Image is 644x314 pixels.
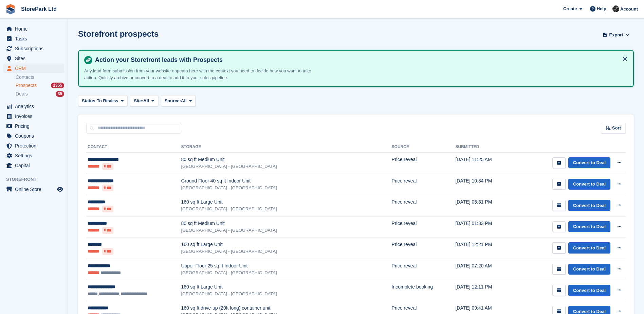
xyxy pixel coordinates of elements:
span: Help [597,5,606,12]
td: Price reveal [392,174,456,195]
span: Export [609,32,623,38]
span: Pricing [15,121,56,131]
a: Convert to Deal [568,221,610,232]
span: Prospects [16,82,37,89]
a: Convert to Deal [568,200,610,211]
span: Deals [16,91,28,97]
a: menu [3,44,64,53]
td: [DATE] 01:33 PM [455,216,512,238]
span: CRM [15,64,56,73]
span: Storefront [6,176,68,183]
td: Price reveal [392,153,456,174]
div: [GEOGRAPHIC_DATA] - [GEOGRAPHIC_DATA] [181,206,391,212]
span: Capital [15,161,56,170]
button: Status: To Review [78,95,127,106]
a: menu [3,141,64,151]
div: [GEOGRAPHIC_DATA] - [GEOGRAPHIC_DATA] [181,185,391,191]
div: 160 sq ft drive-up (20ft long) container unit [181,304,391,312]
a: Prospects 1355 [16,82,64,89]
a: menu [3,161,64,170]
div: [GEOGRAPHIC_DATA] - [GEOGRAPHIC_DATA] [181,227,391,234]
a: menu [3,54,64,63]
div: 35 [56,91,64,97]
a: Convert to Deal [568,285,610,296]
a: Convert to Deal [568,242,610,254]
span: Tasks [15,34,56,43]
span: Source: [165,98,181,104]
td: Price reveal [392,238,456,259]
span: Status: [82,98,97,104]
a: menu [3,111,64,121]
div: [GEOGRAPHIC_DATA] - [GEOGRAPHIC_DATA] [181,269,391,276]
a: Deals 35 [16,90,64,98]
div: 80 sq ft Medium Unit [181,156,391,163]
div: 80 sq ft Medium Unit [181,220,391,227]
span: Subscriptions [15,44,56,53]
a: menu [3,121,64,131]
a: menu [3,102,64,111]
span: Home [15,24,56,34]
th: Storage [181,142,391,153]
div: 160 sq ft Large Unit [181,283,391,291]
span: All [143,98,149,104]
button: Site: All [130,95,158,106]
span: Coupons [15,131,56,141]
a: menu [3,131,64,141]
th: Contact [86,142,181,153]
button: Source: All [161,95,196,106]
span: Account [620,6,638,13]
div: 160 sq ft Large Unit [181,241,391,248]
a: menu [3,151,64,160]
img: Ryan Mulcahy [612,5,619,12]
div: Upper Floor 25 sq ft Indoor Unit [181,262,391,269]
h4: Action your Storefront leads with Prospects [92,56,628,64]
td: [DATE] 05:31 PM [455,195,512,216]
span: Protection [15,141,56,151]
span: To Review [97,98,118,104]
td: [DATE] 07:20 AM [455,259,512,280]
th: Submitted [455,142,512,153]
span: Invoices [15,111,56,121]
a: StorePark Ltd [18,3,59,15]
span: All [181,98,187,104]
p: Any lead form submission from your website appears here with the context you need to decide how y... [84,68,322,81]
a: menu [3,64,64,73]
span: Site: [134,98,143,104]
a: Contacts [16,74,64,81]
a: menu [3,24,64,34]
a: Convert to Deal [568,264,610,275]
span: Create [563,5,577,12]
td: [DATE] 10:34 PM [455,174,512,195]
span: Online Store [15,185,56,194]
a: Preview store [56,185,64,193]
a: Convert to Deal [568,157,610,169]
td: Price reveal [392,216,456,238]
div: 160 sq ft Large Unit [181,198,391,206]
a: Convert to Deal [568,179,610,190]
span: Analytics [15,102,56,111]
td: [DATE] 11:25 AM [455,153,512,174]
a: menu [3,185,64,194]
a: menu [3,34,64,43]
span: Sort [612,125,621,132]
span: Sites [15,54,56,63]
td: Incomplete booking [392,280,456,301]
h1: Storefront prospects [78,29,159,38]
td: [DATE] 12:21 PM [455,238,512,259]
td: [DATE] 12:11 PM [455,280,512,301]
div: Ground Floor 40 sq ft Indoor Unit [181,177,391,185]
button: Export [601,29,631,40]
div: 1355 [51,83,64,88]
div: [GEOGRAPHIC_DATA] - [GEOGRAPHIC_DATA] [181,291,391,297]
span: Settings [15,151,56,160]
div: [GEOGRAPHIC_DATA] - [GEOGRAPHIC_DATA] [181,248,391,255]
th: Source [392,142,456,153]
div: [GEOGRAPHIC_DATA] - [GEOGRAPHIC_DATA] [181,163,391,170]
img: stora-icon-8386f47178a22dfd0bd8f6a31ec36ba5ce8667c1dd55bd0f319d3a0aa187defe.svg [5,4,16,14]
td: Price reveal [392,259,456,280]
td: Price reveal [392,195,456,216]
